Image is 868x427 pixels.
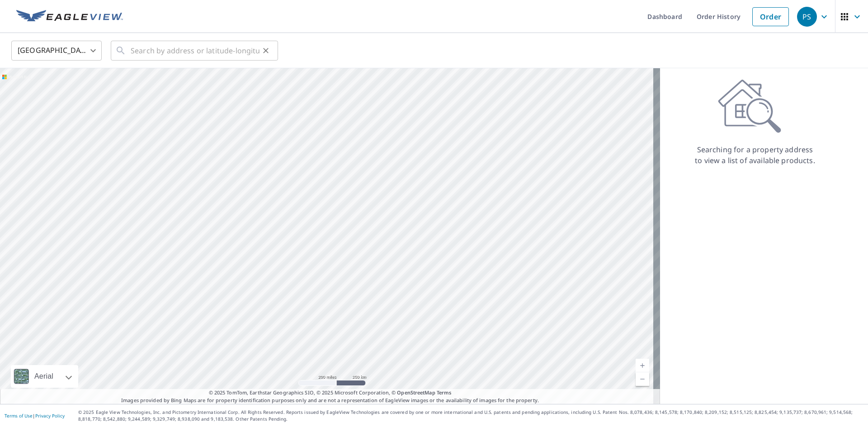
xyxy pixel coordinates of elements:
span: © 2025 TomTom, Earthstar Geographics SIO, © 2025 Microsoft Corporation, © [209,389,452,397]
a: OpenStreetMap [397,389,435,396]
p: © 2025 Eagle View Technologies, Inc. and Pictometry International Corp. All Rights Reserved. Repo... [78,409,863,422]
div: PS [797,7,817,27]
a: Terms [437,389,452,396]
button: Clear [259,44,272,57]
div: Aerial [11,365,78,388]
a: Terms of Use [5,413,33,419]
a: Current Level 5, Zoom In [636,359,649,372]
img: EV Logo [16,10,123,23]
div: [GEOGRAPHIC_DATA] [11,38,102,63]
input: Search by address or latitude-longitude [131,38,259,63]
a: Current Level 5, Zoom Out [636,372,649,386]
p: Searching for a property address to view a list of available products. [694,144,816,166]
div: Aerial [32,365,56,388]
a: Order [752,7,789,26]
p: | [5,413,65,418]
a: Privacy Policy [35,413,65,419]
